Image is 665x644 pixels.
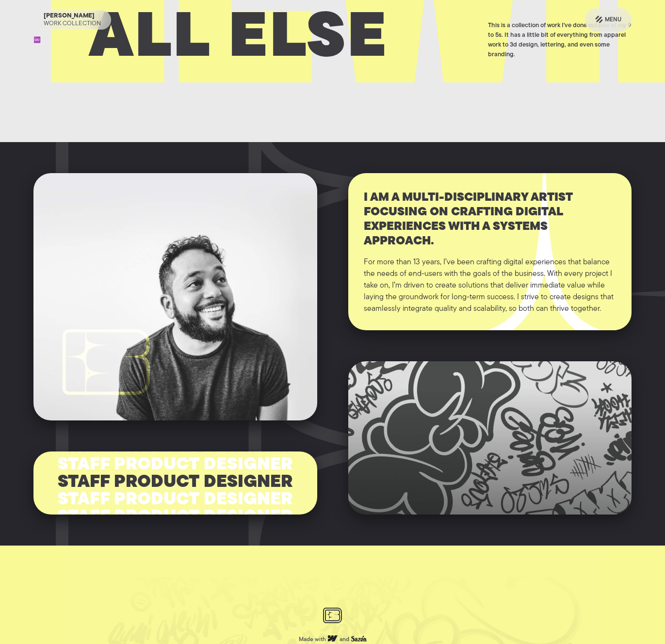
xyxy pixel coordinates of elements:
[58,509,292,527] div: Staff Product Designer
[585,8,632,32] a: Menu
[605,14,621,26] div: Menu
[44,12,95,20] div: [PERSON_NAME]
[348,361,632,515] div: AOA
[33,36,41,44] div: ♾️
[58,457,292,474] div: Staff Product Designer
[351,636,367,642] svg: Sazon logo
[364,257,616,315] div: For more than 13 years, I’ve been crafting digital experiences that balance the needs of end-user...
[58,492,292,509] div: Staff Product Designer
[33,10,111,30] a: [PERSON_NAME]Work Collection
[33,0,632,80] a: ♾️All elseThis is a collection of work I've done outside of my 9 to 5s. It has a little bit of ev...
[488,21,632,60] div: This is a collection of work I've done outside of my 9 to 5s. It has a little bit of everything f...
[328,635,338,642] svg: Webflow logo icon
[58,474,292,492] div: Staff Product Designer
[89,16,482,64] h2: All else
[364,191,616,249] h3: I am a multi-disciplinary artist focusing on crafting digital experiences with a systems approach.
[44,20,101,28] div: Work Collection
